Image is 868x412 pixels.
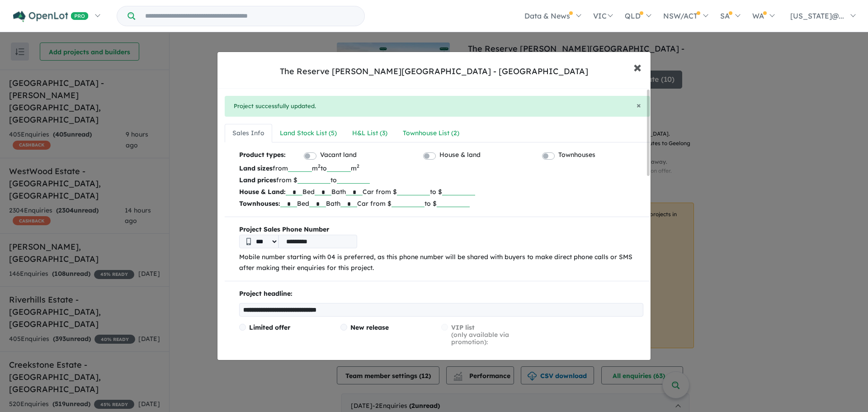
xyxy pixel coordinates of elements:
[320,150,357,161] label: Vacant land
[249,323,290,331] span: Limited offer
[357,163,359,169] sup: 2
[239,289,643,299] p: Project headline:
[137,6,363,26] input: Try estate name, suburb, builder or developer
[239,198,643,209] p: Bed Bath Car from $ to $
[239,162,643,174] p: from m to m
[633,57,642,76] span: ×
[637,100,641,110] span: ×
[637,101,641,109] button: Close
[239,150,286,162] b: Product types:
[239,252,643,274] p: Mobile number starting with 04 is preferred, as this phone number will be shared with buyers to m...
[239,188,286,196] b: House & Land:
[280,66,588,77] div: The Reserve [PERSON_NAME][GEOGRAPHIC_DATA] - [GEOGRAPHIC_DATA]
[239,186,643,198] p: Bed Bath Car from $ to $
[225,96,650,117] div: Project successfully updated.
[318,163,321,169] sup: 2
[239,224,643,235] b: Project Sales Phone Number
[558,150,595,161] label: Townhouses
[232,128,264,139] div: Sales Info
[239,174,643,186] p: from $ to
[350,323,389,331] span: New release
[239,164,273,172] b: Land sizes
[13,11,89,22] img: Openlot PRO Logo White
[790,11,844,20] span: [US_STATE]@...
[246,238,251,245] img: Phone icon
[239,176,276,184] b: Land prices
[403,128,459,139] div: Townhouse List ( 2 )
[280,128,337,139] div: Land Stock List ( 5 )
[439,150,481,161] label: House & land
[239,199,280,208] b: Townhouses:
[352,128,387,139] div: H&L List ( 3 )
